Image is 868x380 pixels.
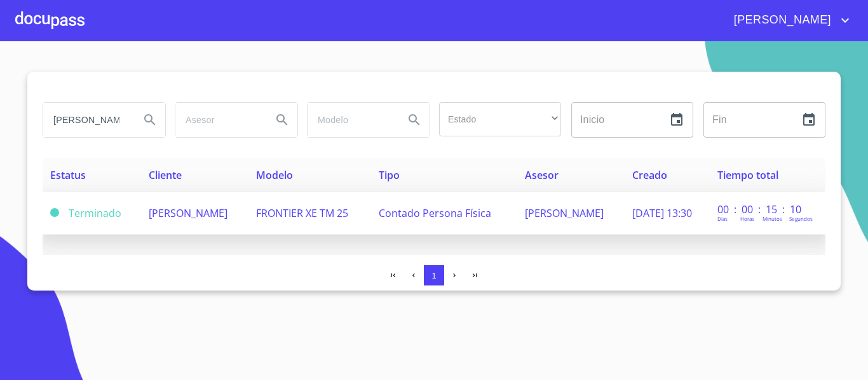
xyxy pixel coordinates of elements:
p: 00 : 00 : 15 : 10 [717,202,803,216]
span: [PERSON_NAME] [724,10,837,30]
button: Search [135,105,165,135]
span: Tiempo total [717,168,778,182]
span: Cliente [149,168,182,182]
p: Minutos [763,215,782,222]
span: Terminado [50,208,59,217]
p: Dias [717,215,728,222]
button: account of current user [724,10,853,30]
input: search [308,103,394,137]
button: Search [267,105,297,135]
input: search [175,103,262,137]
span: Estatus [50,168,86,182]
span: Creado [632,168,667,182]
span: Modelo [256,168,293,182]
span: FRONTIER XE TM 25 [256,206,348,220]
p: Horas [740,215,754,222]
button: Search [399,105,430,135]
input: search [43,103,130,137]
span: Contado Persona Física [379,206,491,220]
span: Terminado [69,206,121,220]
span: [PERSON_NAME] [149,206,227,220]
p: Segundos [789,215,813,222]
span: Asesor [525,168,559,182]
span: [DATE] 13:30 [632,206,692,220]
span: [PERSON_NAME] [525,206,604,220]
span: 1 [431,271,436,280]
button: 1 [424,265,444,285]
span: Tipo [379,168,400,182]
div: ​ [439,102,561,136]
